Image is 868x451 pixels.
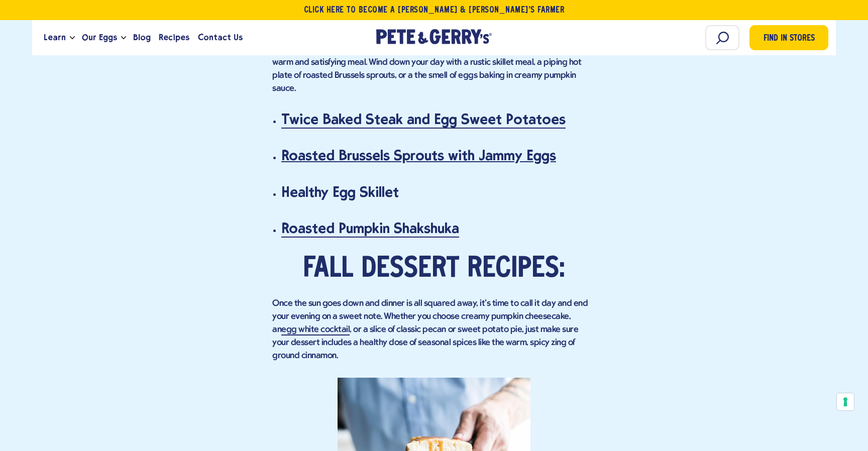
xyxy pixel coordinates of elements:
h2: Fall dessert recipes: [272,254,596,284]
a: Blog [129,24,155,51]
a: Twice Baked Steak and Egg Sweet Potatoes [281,111,566,129]
a: Learn [40,24,70,51]
p: After a long fall day at work or a weekend of hayrides, exploring the local pumpkin patch, and ge... [272,30,596,95]
button: Open the dropdown menu for Our Eggs [121,36,126,40]
a: egg white cocktail [281,325,350,335]
a: Roasted Brussels Sprouts with Jammy Eggs [281,147,556,165]
span: Blog [133,31,151,44]
input: Search [705,25,739,50]
a: Find in Stores [749,25,828,50]
button: Your consent preferences for tracking technologies [837,393,854,410]
span: Learn [44,31,66,44]
a: Roasted Pumpkin Shakshuka [281,220,459,238]
button: Open the dropdown menu for Learn [70,36,75,40]
span: Contact Us [198,31,243,44]
a: Healthy Egg Skillet [281,184,399,201]
a: Contact Us [194,24,247,51]
span: Recipes [159,31,189,44]
span: Find in Stores [764,32,815,46]
a: Our Eggs [78,24,121,51]
a: Recipes [155,24,193,51]
span: Our Eggs [82,31,117,44]
p: Once the sun goes down and dinner is all squared away, it's time to call it day and end your even... [272,297,596,363]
